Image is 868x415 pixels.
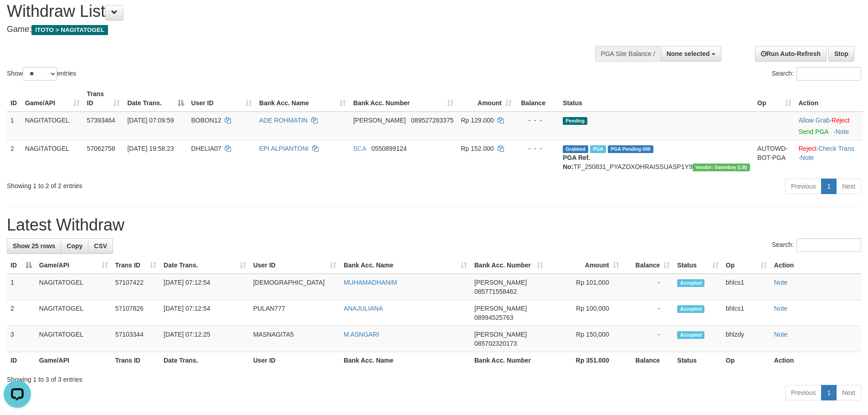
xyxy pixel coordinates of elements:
td: 57107422 [112,274,160,300]
span: None selected [667,50,710,57]
th: User ID [250,352,340,369]
td: 2 [7,140,21,175]
a: 1 [821,179,837,194]
a: Next [836,385,861,400]
th: Status [673,352,722,369]
td: PULAN777 [250,300,340,326]
a: MUHAMADHANIM [344,279,397,286]
a: Reject [832,117,850,124]
a: Copy [61,238,88,254]
td: MASNAGITA5 [250,326,340,352]
th: Op [722,352,770,369]
td: 57103344 [112,326,160,352]
a: EPI ALPIANTONI [259,145,309,152]
span: ITOTO > NAGITATOGEL [31,25,108,35]
th: Action [770,352,861,369]
span: Vendor URL: https://dashboard.q2checkout.com/secure [693,164,750,171]
th: Op: activate to sort column ascending [754,86,795,112]
th: Trans ID: activate to sort column ascending [112,257,160,274]
td: Rp 101,000 [547,274,622,300]
td: [DATE] 07:12:54 [160,274,250,300]
button: Open LiveChat chat widget [4,4,31,31]
span: 57062758 [87,145,115,152]
div: - - - [519,116,555,125]
th: Bank Acc. Name [340,352,471,369]
span: Copy 0550899124 to clipboard [371,145,407,152]
th: Date Trans.: activate to sort column ascending [160,257,250,274]
span: [PERSON_NAME] [474,305,527,312]
a: Reject [799,145,817,152]
span: [DATE] 07:09:59 [127,117,174,124]
th: Game/API [36,352,112,369]
h1: Latest Withdraw [7,216,861,234]
h4: Game: [7,25,570,34]
a: Previous [785,179,822,194]
th: Trans ID: activate to sort column ascending [83,86,124,112]
td: [DATE] 07:12:25 [160,326,250,352]
span: Copy 085702320173 to clipboard [474,340,517,347]
a: Previous [785,385,822,400]
span: BOBON12 [191,117,221,124]
a: Note [835,128,849,135]
th: Bank Acc. Number: activate to sort column ascending [471,257,547,274]
td: NAGITATOGEL [36,274,112,300]
h1: Withdraw List [7,2,570,20]
td: 1 [7,112,21,140]
div: Showing 1 to 3 of 3 entries [7,371,861,384]
td: [DATE] 07:12:54 [160,300,250,326]
td: AUTOWD-BOT-PGA [754,140,795,175]
td: [DEMOGRAPHIC_DATA] [250,274,340,300]
span: Copy [67,242,82,250]
td: NAGITATOGEL [21,140,83,175]
td: NAGITATOGEL [36,300,112,326]
span: Grabbed [563,145,588,153]
a: Next [836,179,861,194]
th: ID [7,352,36,369]
th: Op: activate to sort column ascending [722,257,770,274]
span: CSV [94,242,107,250]
b: PGA Ref. No: [563,154,590,170]
span: Marked by bhlcs1 [590,145,606,153]
th: Balance [515,86,559,112]
div: Showing 1 to 2 of 2 entries [7,178,355,190]
div: - - - [519,144,555,153]
div: PGA Site Balance / [595,46,661,61]
td: 57107826 [112,300,160,326]
span: PGA Pending [608,145,653,153]
span: Rp 152.000 [461,145,493,152]
span: Pending [563,117,587,125]
span: Rp 129.000 [461,117,493,124]
td: bhlcs1 [722,274,770,300]
th: Bank Acc. Number [471,352,547,369]
td: - [623,300,674,326]
a: Note [774,331,788,338]
a: Send PGA [799,128,828,135]
th: Date Trans. [160,352,250,369]
input: Search: [796,67,861,81]
th: Amount: activate to sort column ascending [457,86,515,112]
th: Date Trans.: activate to sort column descending [123,86,187,112]
td: - [623,326,674,352]
a: Note [774,305,788,312]
a: CSV [88,238,113,254]
a: 1 [821,385,837,400]
a: ADE ROHMATIN [259,117,308,124]
td: Rp 150,000 [547,326,622,352]
a: Note [800,154,814,161]
label: Search: [772,67,861,81]
th: Action [795,86,863,112]
span: DHELIA07 [191,145,221,152]
th: Amount: activate to sort column ascending [547,257,622,274]
a: Check Trans [818,145,854,152]
button: None selected [661,46,721,61]
td: NAGITATOGEL [21,112,83,140]
span: Accepted [677,305,704,313]
select: Showentries [23,67,57,81]
span: BCA [353,145,366,152]
th: User ID: activate to sort column ascending [250,257,340,274]
td: 2 [7,300,36,326]
span: [PERSON_NAME] [353,117,406,124]
span: 57393464 [87,117,115,124]
a: Run Auto-Refresh [755,46,827,61]
th: User ID: activate to sort column ascending [188,86,256,112]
